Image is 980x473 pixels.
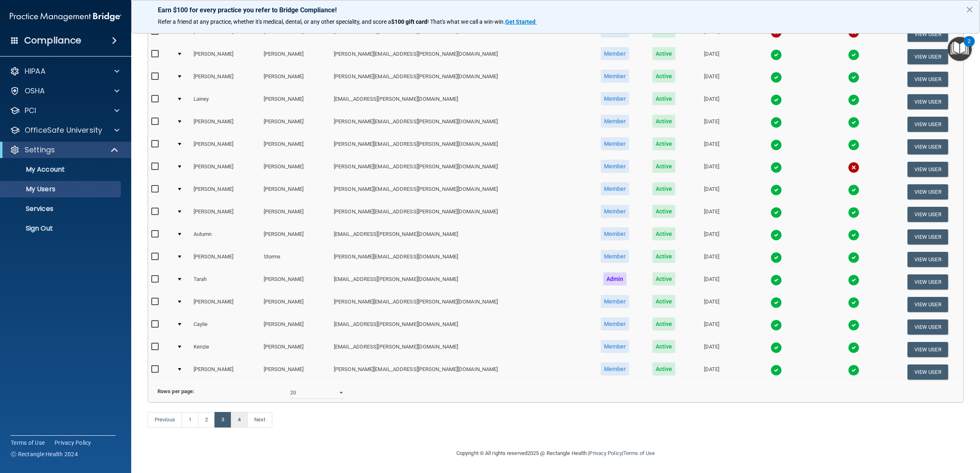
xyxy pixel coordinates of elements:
[770,297,782,308] img: tick.e7d51cea.svg
[330,45,588,68] td: [PERSON_NAME][EMAIL_ADDRESS][PERSON_NAME][DOMAIN_NAME]
[5,205,117,213] p: Services
[190,316,260,338] td: Caylie
[848,49,859,61] img: tick.e7d51cea.svg
[330,203,588,226] td: [PERSON_NAME][EMAIL_ADDRESS][PERSON_NAME][DOMAIN_NAME]
[601,182,629,195] span: Member
[601,340,629,353] span: Member
[686,248,737,271] td: [DATE]
[907,184,948,199] button: View User
[601,92,629,105] span: Member
[907,139,948,154] button: View User
[848,184,859,196] img: tick.e7d51cea.svg
[10,66,119,76] a: HIPAA
[770,49,782,61] img: tick.e7d51cea.svg
[24,35,81,46] h4: Compliance
[652,317,676,330] span: Active
[330,113,588,136] td: [PERSON_NAME][EMAIL_ADDRESS][PERSON_NAME][DOMAIN_NAME]
[686,113,737,136] td: [DATE]
[260,181,330,203] td: [PERSON_NAME]
[25,145,55,155] p: Settings
[652,115,676,128] span: Active
[601,70,629,83] span: Member
[848,342,859,353] img: tick.e7d51cea.svg
[260,226,330,248] td: [PERSON_NAME]
[190,68,260,91] td: [PERSON_NAME]
[10,125,119,135] a: OfficeSafe University
[158,6,953,14] p: Earn $100 for every practice you refer to Bridge Compliance!
[601,115,629,128] span: Member
[848,364,859,376] img: tick.e7d51cea.svg
[848,72,859,83] img: tick.e7d51cea.svg
[966,3,973,16] button: Close
[652,362,676,376] span: Active
[686,181,737,203] td: [DATE]
[190,113,260,136] td: [PERSON_NAME]
[686,271,737,293] td: [DATE]
[330,68,588,91] td: [PERSON_NAME][EMAIL_ADDRESS][PERSON_NAME][DOMAIN_NAME]
[260,293,330,316] td: [PERSON_NAME]
[686,23,737,45] td: [DATE]
[260,158,330,181] td: [PERSON_NAME]
[10,9,121,25] img: PMB logo
[11,450,78,458] span: Ⓒ Rectangle Health 2024
[770,229,782,241] img: tick.e7d51cea.svg
[652,340,676,353] span: Active
[260,338,330,361] td: [PERSON_NAME]
[198,412,215,428] a: 2
[330,91,588,113] td: [EMAIL_ADDRESS][PERSON_NAME][DOMAIN_NAME]
[260,68,330,91] td: [PERSON_NAME]
[158,18,391,25] span: Refer a friend at any practice, whether it's medical, dental, or any other speciality, and score a
[330,23,588,45] td: [EMAIL_ADDRESS][PERSON_NAME][DOMAIN_NAME]
[686,68,737,91] td: [DATE]
[652,92,676,105] span: Active
[25,66,46,76] p: HIPAA
[770,364,782,376] img: tick.e7d51cea.svg
[770,72,782,83] img: tick.e7d51cea.svg
[907,207,948,222] button: View User
[190,226,260,248] td: Autumn
[686,158,737,181] td: [DATE]
[907,72,948,87] button: View User
[5,185,117,193] p: My Users
[330,271,588,293] td: [EMAIL_ADDRESS][PERSON_NAME][DOMAIN_NAME]
[686,338,737,361] td: [DATE]
[601,47,629,60] span: Member
[770,252,782,263] img: tick.e7d51cea.svg
[601,137,629,150] span: Member
[260,203,330,226] td: [PERSON_NAME]
[623,450,655,456] a: Terms of Use
[686,45,737,68] td: [DATE]
[848,207,859,218] img: tick.e7d51cea.svg
[770,184,782,196] img: tick.e7d51cea.svg
[686,316,737,338] td: [DATE]
[770,207,782,218] img: tick.e7d51cea.svg
[190,23,260,45] td: [PERSON_NAME]
[770,274,782,286] img: tick.e7d51cea.svg
[601,317,629,330] span: Member
[330,158,588,181] td: [PERSON_NAME][EMAIL_ADDRESS][PERSON_NAME][DOMAIN_NAME]
[601,227,629,240] span: Member
[190,293,260,316] td: [PERSON_NAME]
[907,364,948,380] button: View User
[907,297,948,312] button: View User
[427,18,505,25] span: ! That's what we call a win-win.
[260,361,330,383] td: [PERSON_NAME]
[686,91,737,113] td: [DATE]
[247,412,272,428] a: Next
[652,70,676,83] span: Active
[652,272,676,285] span: Active
[505,18,537,25] a: Get Started
[10,106,119,115] a: PCI
[391,18,427,25] strong: $100 gift card
[686,293,737,316] td: [DATE]
[948,37,972,61] button: Open Resource Center, 2 new notifications
[968,41,971,52] div: 2
[686,136,737,158] td: [DATE]
[652,47,676,60] span: Active
[148,412,182,428] a: Previous
[157,388,194,394] b: Rows per page:
[770,319,782,331] img: tick.e7d51cea.svg
[330,338,588,361] td: [EMAIL_ADDRESS][PERSON_NAME][DOMAIN_NAME]
[907,162,948,177] button: View User
[190,181,260,203] td: [PERSON_NAME]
